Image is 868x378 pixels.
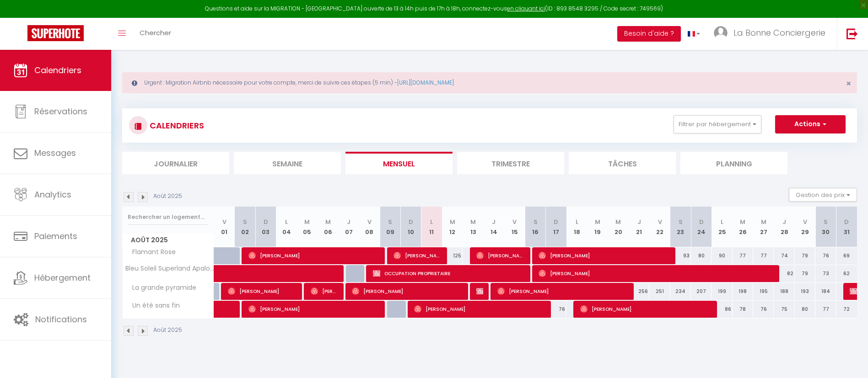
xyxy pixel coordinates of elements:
abbr: V [512,218,517,226]
abbr: M [304,218,310,226]
p: Août 2025 [153,326,182,335]
iframe: LiveChat chat widget [830,340,868,378]
span: [PERSON_NAME] [228,282,297,300]
div: 193 [795,283,815,300]
button: Besoin d'aide ? [617,26,681,42]
th: 23 [670,207,691,247]
th: 10 [400,207,421,247]
span: [PERSON_NAME] [580,300,711,318]
span: [PERSON_NAME] [539,265,772,282]
th: 16 [525,207,545,247]
div: 77 [815,301,836,318]
th: 17 [546,207,566,247]
span: [PERSON_NAME] [497,282,628,300]
input: Rechercher un logement... [128,209,209,225]
div: 62 [836,265,857,282]
abbr: J [637,218,641,226]
div: 79 [795,247,815,264]
abbr: S [243,218,247,226]
div: 188 [774,283,794,300]
span: Bleu Soleil Superland Apalooza [124,265,216,272]
th: 03 [255,207,276,247]
span: × [846,78,851,89]
a: [URL][DOMAIN_NAME] [397,79,454,86]
th: 09 [380,207,400,247]
abbr: D [699,218,704,226]
span: [PERSON_NAME] [352,282,462,300]
abbr: J [347,218,350,226]
div: 234 [670,283,691,300]
span: Paiements [34,230,77,242]
button: Actions [775,115,846,133]
a: Chercher [133,18,178,50]
div: 76 [753,301,774,318]
th: 05 [297,207,318,247]
th: 12 [442,207,463,247]
abbr: J [782,218,786,226]
abbr: S [824,218,828,226]
li: Mensuel [345,152,453,174]
div: 73 [815,265,836,282]
th: 13 [463,207,483,247]
abbr: S [388,218,392,226]
a: ... La Bonne Conciergerie [707,18,837,50]
th: 01 [214,207,235,247]
abbr: L [721,218,723,226]
div: 79 [795,265,815,282]
span: La Bonne Conciergerie [733,27,825,38]
button: Filtrer par hébergement [674,115,761,133]
th: 28 [774,207,794,247]
abbr: D [554,218,558,226]
div: 80 [691,247,712,264]
div: 75 [774,301,794,318]
abbr: M [740,218,745,226]
div: 69 [836,247,857,264]
abbr: D [409,218,413,226]
span: [PERSON_NAME] [414,300,545,318]
abbr: M [450,218,455,226]
abbr: L [430,218,433,226]
th: 06 [318,207,338,247]
span: Messages [34,147,76,159]
th: 22 [649,207,670,247]
div: 72 [836,301,857,318]
div: 76 [815,247,836,264]
div: 82 [774,265,794,282]
span: [PERSON_NAME] [248,247,379,264]
div: 80 [795,301,815,318]
th: 27 [753,207,774,247]
abbr: J [492,218,496,226]
th: 15 [504,207,525,247]
div: 195 [753,283,774,300]
abbr: D [844,218,849,226]
li: Trimestre [457,152,564,174]
div: 90 [712,247,732,264]
span: Hébergement [34,272,91,283]
div: 78 [733,301,753,318]
span: OCCUPATION PROPRIETAIRE [373,265,524,282]
div: 86 [712,301,732,318]
span: [PERSON_NAME] [394,247,442,264]
span: Analytics [34,189,71,200]
a: en cliquant ici [507,5,545,12]
div: 93 [670,247,691,264]
th: 08 [359,207,380,247]
th: 26 [733,207,753,247]
th: 25 [712,207,732,247]
div: 207 [691,283,712,300]
p: Août 2025 [153,192,182,201]
abbr: S [534,218,538,226]
abbr: S [679,218,683,226]
abbr: V [803,218,807,226]
img: Super Booking [27,25,84,41]
span: Un été sans fin [124,301,182,311]
abbr: M [470,218,476,226]
button: Gestion des prix [789,188,857,202]
th: 18 [566,207,587,247]
th: 24 [691,207,712,247]
th: 29 [795,207,815,247]
span: Notifications [35,314,87,325]
span: [PERSON_NAME] [476,282,483,300]
th: 30 [815,207,836,247]
abbr: V [222,218,226,226]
